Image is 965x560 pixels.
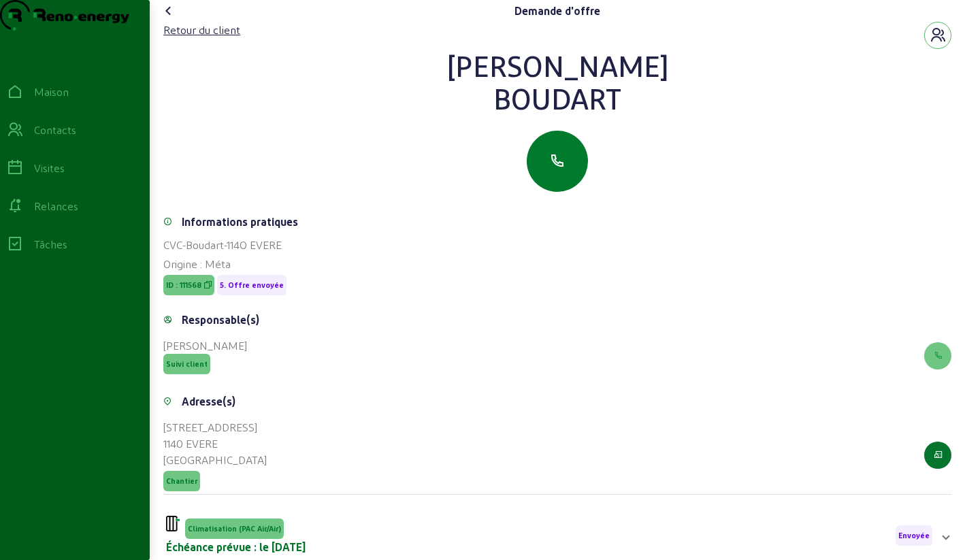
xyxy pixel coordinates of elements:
[163,437,218,450] font: 1140 EVERE
[163,516,951,555] mat-expansion-panel-header: CVCClimatisation (PAC Air/Air)Échéance prévue : le [DATE]Envoyée
[34,161,65,174] font: Visites
[163,453,267,466] font: [GEOGRAPHIC_DATA]
[220,280,284,289] font: 5. Offre envoyée
[163,238,282,251] font: CVC-Boudart-114O EVERE
[163,23,240,36] font: Retour du client
[166,516,180,531] img: CVC
[514,4,600,17] font: Demande d'offre
[34,237,67,250] font: Tâches
[163,339,247,352] font: [PERSON_NAME]
[166,280,201,289] font: ID : 111568
[34,199,78,212] font: Relances
[163,257,231,270] font: Origine : Méta
[34,85,69,98] font: Maison
[163,421,257,433] font: [STREET_ADDRESS]
[166,540,306,553] font: Échéance prévue : le [DATE]
[166,359,208,368] font: Suivi client
[493,80,621,115] font: Boudart
[166,476,197,485] font: Chantier
[182,313,259,326] font: Responsable(s)
[182,215,298,228] font: Informations pratiques
[898,531,930,540] font: Envoyée
[34,123,76,136] font: Contacts
[182,395,235,408] font: Adresse(s)
[188,524,281,533] font: Climatisation (PAC Air/Air)
[447,48,668,82] font: [PERSON_NAME]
